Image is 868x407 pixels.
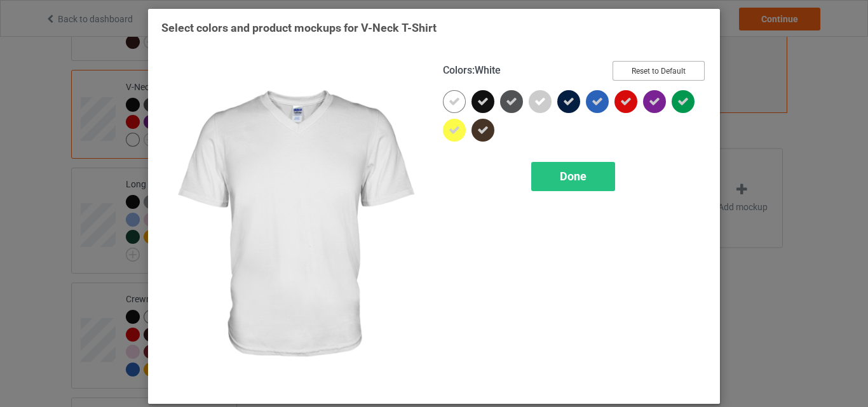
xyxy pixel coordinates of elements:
[443,64,472,76] span: Colors
[560,170,587,183] span: Done
[161,21,437,34] span: Select colors and product mockups for V-Neck T-Shirt
[613,61,705,81] button: Reset to Default
[475,64,501,76] span: White
[161,61,425,390] img: regular.jpg
[443,64,501,77] h4: :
